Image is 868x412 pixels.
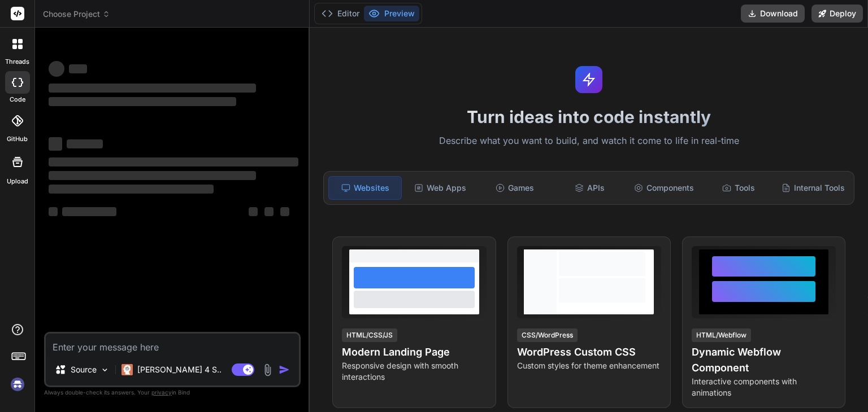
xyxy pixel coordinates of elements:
span: ‌ [49,171,256,180]
label: threads [5,57,29,67]
span: ‌ [264,207,274,216]
span: ‌ [249,207,258,216]
span: ‌ [280,207,289,216]
label: code [10,95,25,104]
div: HTML/CSS/JS [342,328,397,342]
button: Preview [364,6,419,21]
img: Claude 4 Sonnet [121,364,133,375]
span: ‌ [49,207,58,216]
div: APIs [553,176,626,200]
img: Pick Models [100,365,110,375]
span: ‌ [49,97,236,106]
div: Games [479,176,551,200]
p: Source [71,364,97,375]
span: ‌ [49,61,64,77]
span: ‌ [49,185,214,194]
button: Deploy [811,5,863,23]
span: ‌ [62,207,116,216]
span: ‌ [69,64,87,73]
div: CSS/WordPress [517,328,578,342]
span: Choose Project [43,8,110,20]
p: Always double-check its answers. Your in Bind [44,387,301,398]
div: Websites [328,176,402,200]
h4: Modern Landing Page [342,344,486,360]
p: Custom styles for theme enhancement [517,360,661,371]
label: GitHub [7,134,28,144]
p: [PERSON_NAME] 4 S.. [137,364,222,375]
span: ‌ [49,157,298,166]
label: Upload [7,177,28,186]
p: Describe what you want to build, and watch it come to life in real-time [316,134,861,148]
div: Web Apps [404,176,476,200]
div: HTML/Webflow [692,328,751,342]
div: Tools [702,176,775,200]
div: Internal Tools [777,176,849,200]
button: Editor [317,6,364,21]
h1: Turn ideas into code instantly [316,107,861,127]
h4: WordPress Custom CSS [517,344,661,360]
button: Download [741,5,805,23]
p: Responsive design with smooth interactions [342,360,486,383]
img: attachment [261,363,274,376]
img: signin [8,375,27,394]
span: ‌ [49,84,256,93]
p: Interactive components with animations [692,376,836,398]
span: ‌ [49,137,62,151]
span: ‌ [67,139,103,148]
h4: Dynamic Webflow Component [692,344,836,376]
img: icon [279,364,290,375]
div: Components [628,176,700,200]
span: privacy [151,389,172,396]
